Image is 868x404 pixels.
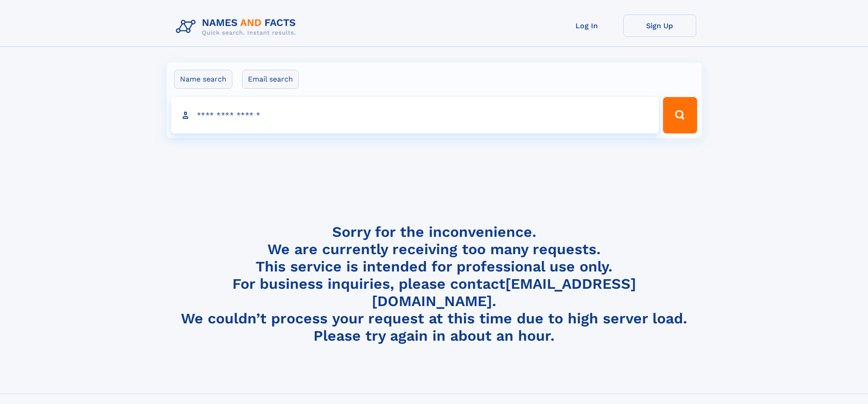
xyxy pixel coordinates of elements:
[172,15,303,39] img: Logo Names and Facts
[663,97,697,133] button: Search Button
[623,15,696,37] a: Sign Up
[172,223,696,345] h4: Sorry for the inconvenience. We are currently receiving too many requests. This service is intend...
[171,97,659,133] input: search input
[242,70,299,89] label: Email search
[550,15,623,37] a: Log In
[174,70,232,89] label: Name search
[372,275,636,310] a: [EMAIL_ADDRESS][DOMAIN_NAME]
